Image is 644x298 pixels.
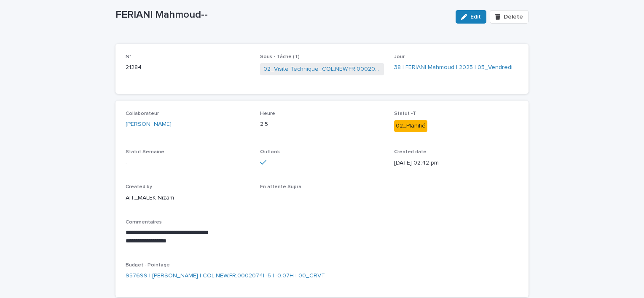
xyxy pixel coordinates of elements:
[394,63,513,72] a: 38 | FERIANI Mahmoud | 2025 | 05_Vendredi
[260,149,280,154] span: Outlook
[260,194,384,202] p: -
[260,120,384,129] p: 2.5
[126,159,250,168] p: -
[126,54,131,59] span: N°
[115,9,449,21] p: FERIANI Mahmoud--
[263,65,381,74] a: 02_Visite Technique_COL.NEW.FR.0002074
[470,14,481,20] span: Edit
[394,111,416,116] span: Statut -T
[394,159,518,168] p: [DATE] 02:42 pm
[126,149,164,154] span: Statut Semaine
[126,111,159,116] span: Collaborateur
[126,220,162,225] span: Commentaires
[394,149,427,154] span: Created date
[126,120,172,129] a: [PERSON_NAME]
[394,120,427,132] div: 02_Planifié
[126,63,250,72] p: 21284
[260,111,275,116] span: Heure
[126,184,152,189] span: Created by
[126,194,250,202] p: AIT_MALEK Nizam
[260,54,300,59] span: Sous - Tâche (T)
[456,10,486,24] button: Edit
[126,263,170,268] span: Budget - Pointage
[394,54,405,59] span: Jour
[504,14,523,20] span: Delete
[490,10,529,24] button: Delete
[260,184,301,189] span: En attente Supra
[126,271,325,280] a: 957699 | [PERSON_NAME] | COL.NEW.FR.0002074| -5 | -0.07H | 00_CRVT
